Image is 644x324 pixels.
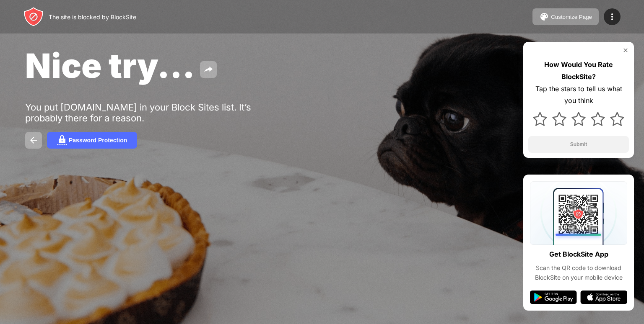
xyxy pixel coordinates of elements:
[57,135,67,145] img: password.svg
[607,12,617,22] img: menu-icon.svg
[47,132,137,149] button: Password Protection
[580,291,627,304] img: app-store.svg
[528,83,629,107] div: Tap the stars to tell us what you think
[533,112,547,126] img: star.svg
[532,8,599,25] button: Customize Page
[25,45,195,86] span: Nice try...
[530,263,627,282] div: Scan the QR code to download BlockSite on your mobile device
[203,64,213,75] img: share.svg
[530,291,577,304] img: google-play.svg
[591,112,605,126] img: star.svg
[539,12,549,22] img: pallet.svg
[25,102,284,123] div: You put [DOMAIN_NAME] in your Block Sites list. It’s probably there for a reason.
[571,112,586,126] img: star.svg
[530,181,627,245] img: qrcode.svg
[69,137,127,144] div: Password Protection
[622,47,629,54] img: rate-us-close.svg
[551,14,592,20] div: Customize Page
[29,135,39,145] img: back.svg
[549,248,608,260] div: Get BlockSite App
[23,7,44,27] img: header-logo.svg
[49,13,136,21] div: The site is blocked by BlockSite
[552,112,566,126] img: star.svg
[528,136,629,153] button: Submit
[610,112,624,126] img: star.svg
[528,59,629,83] div: How Would You Rate BlockSite?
